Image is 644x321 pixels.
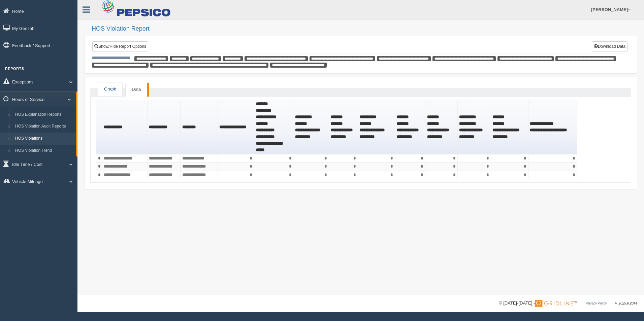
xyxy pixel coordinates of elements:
[254,100,293,154] th: Sort column
[528,100,577,154] th: Sort column
[12,120,76,133] a: HOS Violation Audit Reports
[458,100,491,154] th: Sort column
[126,83,147,97] a: Data
[12,133,76,145] a: HOS Violations
[592,41,627,51] button: Download Data
[12,109,76,121] a: HOS Explanation Reports
[98,82,122,96] a: Graph
[293,100,329,154] th: Sort column
[181,100,218,154] th: Sort column
[499,300,637,307] div: © [DATE]-[DATE] - ™
[535,300,573,307] img: Gridline
[148,100,181,154] th: Sort column
[329,100,358,154] th: Sort column
[218,100,254,154] th: Sort column
[12,145,76,157] a: HOS Violation Trend
[425,100,458,154] th: Sort column
[92,26,637,32] h2: HOS Violation Report
[395,100,425,154] th: Sort column
[92,41,148,51] a: Show/Hide Report Options
[102,100,148,154] th: Sort column
[615,301,637,305] span: v. 2025.6.2844
[358,100,395,154] th: Sort column
[491,100,528,154] th: Sort column
[586,301,607,305] a: Privacy Policy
